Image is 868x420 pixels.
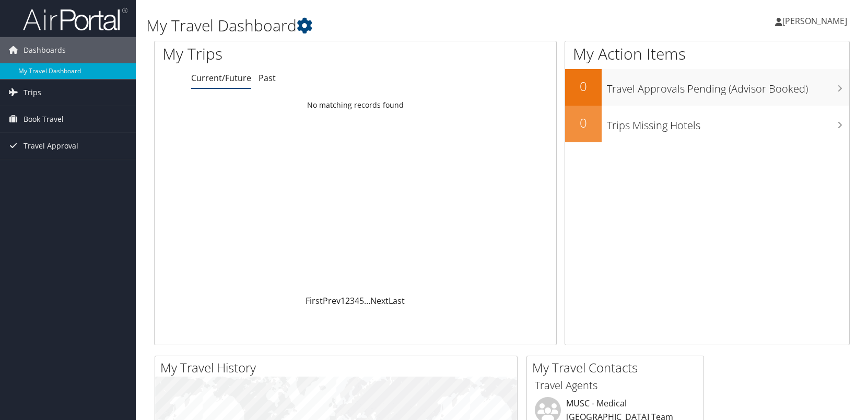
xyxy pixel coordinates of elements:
[355,295,359,307] a: 4
[535,378,696,393] h3: Travel Agents
[24,37,66,63] span: Dashboards
[24,106,64,132] span: Book Travel
[565,77,602,95] h2: 0
[607,113,849,133] h3: Trips Missing Hotels
[532,359,703,377] h2: My Travel Contacts
[341,295,345,307] a: 1
[160,359,517,377] h2: My Travel History
[389,295,405,307] a: Last
[565,114,602,132] h2: 0
[565,43,849,65] h1: My Action Items
[191,72,251,84] a: Current/Future
[24,80,41,106] span: Trips
[259,72,276,84] a: Past
[162,43,381,65] h1: My Trips
[775,5,858,37] a: [PERSON_NAME]
[364,295,370,307] span: …
[370,295,389,307] a: Next
[306,295,323,307] a: First
[23,7,127,31] img: airportal-logo.png
[607,76,849,96] h3: Travel Approvals Pending (Advisor Booked)
[359,295,364,307] a: 5
[155,96,556,115] td: No matching records found
[345,295,350,307] a: 2
[146,15,620,37] h1: My Travel Dashboard
[323,295,341,307] a: Prev
[565,69,849,106] a: 0Travel Approvals Pending (Advisor Booked)
[565,106,849,142] a: 0Trips Missing Hotels
[350,295,355,307] a: 3
[782,15,847,27] span: [PERSON_NAME]
[24,133,78,159] span: Travel Approval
